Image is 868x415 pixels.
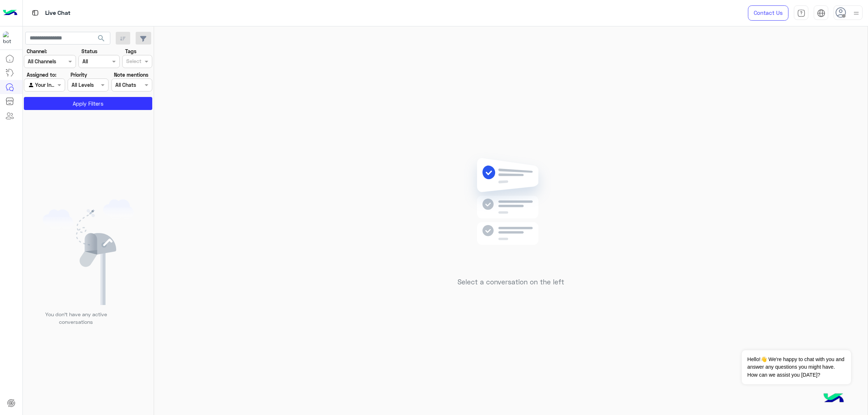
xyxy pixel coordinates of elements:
img: profile [852,9,861,18]
img: Logo [3,5,17,21]
button: search [93,32,110,47]
img: no messages [459,152,563,272]
label: Status [81,47,97,55]
p: You don’t have any active conversations [39,310,112,326]
label: Assigned to: [27,71,56,79]
span: Hello!👋 We're happy to chat with you and answer any questions you might have. How can we assist y... [742,350,851,384]
img: tab [31,8,40,17]
h5: Select a conversation on the left [458,278,564,286]
img: tab [817,9,825,17]
span: search [97,34,106,43]
p: Live Chat [45,8,71,18]
img: tab [797,9,805,17]
label: Channel: [27,47,47,55]
a: Contact Us [748,5,788,21]
img: hulul-logo.png [821,386,846,411]
img: empty users [43,199,134,305]
label: Priority [71,71,87,79]
a: tab [794,5,808,21]
img: 1403182699927242 [3,31,16,45]
button: Apply Filters [24,97,152,110]
label: Tags [125,47,136,55]
div: Select [125,57,141,67]
label: Note mentions [114,71,148,79]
